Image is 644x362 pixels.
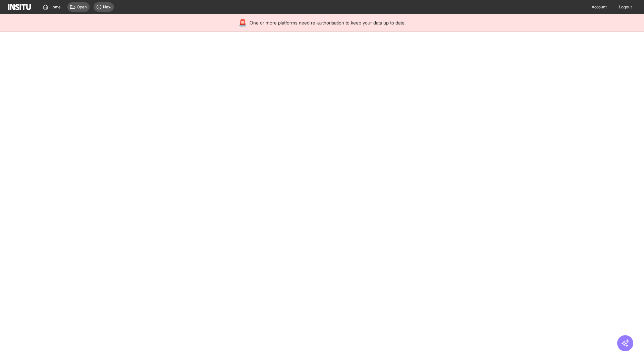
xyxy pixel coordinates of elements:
[77,4,87,10] span: Open
[50,4,61,10] span: Home
[238,18,247,27] div: 🚨
[103,4,111,10] span: New
[8,4,31,10] img: Logo
[250,19,406,26] span: One or more platforms need re-authorisation to keep your data up to date.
